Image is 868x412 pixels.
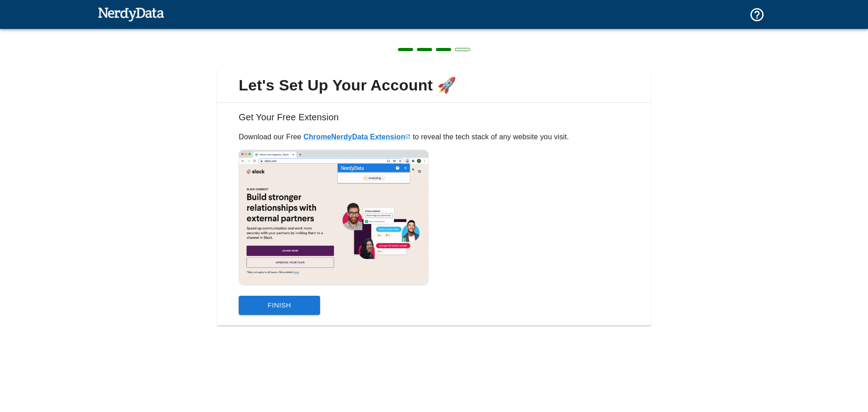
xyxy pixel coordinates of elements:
[303,133,410,141] a: ChromeNerdyData Extension
[239,132,629,142] p: Download our Free to reveal the tech stack of any website you visit.
[224,110,644,132] h6: Get Your Free Extension
[224,76,644,95] span: Let's Set Up Your Account 🚀
[744,1,770,28] button: Support and Documentation
[239,296,320,315] button: Finish
[98,5,164,23] img: NerdyData.com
